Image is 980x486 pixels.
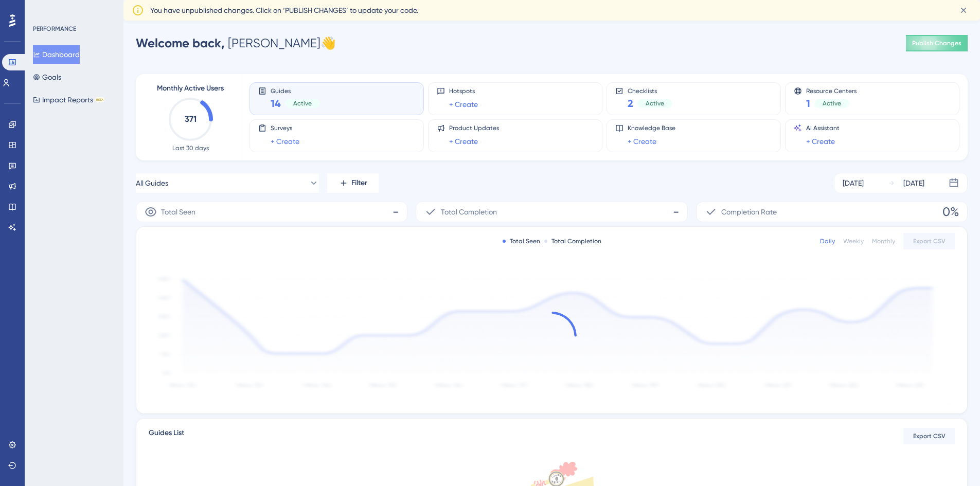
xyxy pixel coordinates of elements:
div: PERFORMANCE [33,25,76,33]
div: BETA [95,97,104,102]
span: AI Assistant [806,124,840,132]
span: Last 30 days [172,144,209,152]
button: Impact ReportsBETA [33,91,104,109]
div: Monthly [872,237,895,245]
span: Knowledge Base [628,124,675,132]
div: Total Completion [544,237,601,245]
div: Weekly [843,237,864,245]
span: Total Completion [441,206,497,218]
span: Product Updates [449,124,499,132]
a: + Create [628,135,656,148]
span: 0% [942,204,959,220]
button: Goals [33,68,61,86]
div: [DATE] [903,177,924,189]
span: Active [646,99,664,107]
span: Welcome back, [136,35,225,50]
span: Publish Changes [912,39,961,47]
span: Guides [271,87,320,94]
span: You have unpublished changes. Click on ‘PUBLISH CHANGES’ to update your code. [150,4,418,16]
span: 2 [628,96,633,111]
span: 14 [271,96,281,111]
button: Dashboard [33,45,80,64]
span: All Guides [136,177,168,189]
button: Export CSV [903,428,955,444]
span: Surveys [271,124,299,132]
span: Export CSV [913,237,946,245]
div: Total Seen [503,237,540,245]
a: + Create [271,135,299,148]
button: Publish Changes [906,35,968,51]
button: Export CSV [903,233,955,249]
span: - [673,204,679,220]
span: Monthly Active Users [157,82,224,95]
button: Filter [327,173,379,193]
div: [PERSON_NAME] 👋 [136,35,336,51]
span: Resource Centers [806,87,857,94]
span: Filter [351,177,367,189]
a: + Create [449,135,478,148]
span: 1 [806,96,810,111]
span: Guides List [149,427,184,445]
span: Hotspots [449,87,478,95]
div: Daily [820,237,835,245]
span: Completion Rate [721,206,777,218]
a: + Create [806,135,835,148]
span: - [393,204,399,220]
span: Checklists [628,87,672,94]
text: 371 [185,114,197,124]
span: Export CSV [913,432,946,440]
button: All Guides [136,173,319,193]
span: Active [823,99,841,107]
div: [DATE] [843,177,864,189]
span: Total Seen [161,206,195,218]
span: Active [293,99,312,107]
a: + Create [449,98,478,111]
